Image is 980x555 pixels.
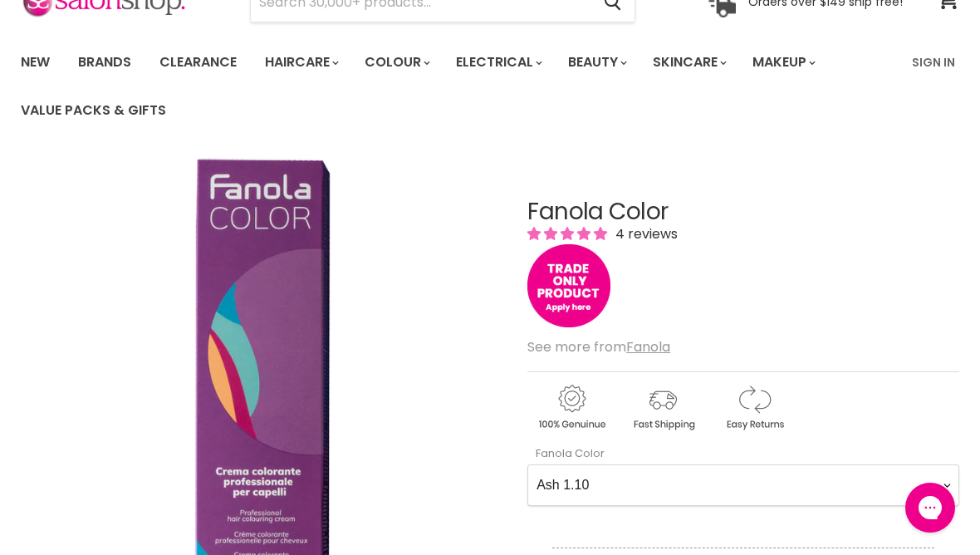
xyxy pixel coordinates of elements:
a: Clearance [147,45,249,80]
span: 4 reviews [610,224,678,243]
iframe: Gorgias live chat messenger [897,477,963,538]
a: Haircare [252,45,349,80]
ul: Main menu [8,38,902,135]
img: tradeonly_small.jpg [527,244,610,327]
label: Fanola Color [527,445,605,461]
h1: Fanola Color [527,199,959,225]
a: Makeup [740,45,826,80]
img: shipping.gif [619,382,707,433]
a: Value Packs & Gifts [8,93,179,128]
img: returns.gif [710,382,798,433]
span: See more from [527,337,670,356]
a: Electrical [443,45,552,80]
a: Brands [66,45,144,80]
span: 5.00 stars [527,224,610,243]
a: Fanola [626,337,670,356]
a: Sign In [902,45,965,80]
img: genuine.gif [527,382,615,433]
a: Beauty [556,45,637,80]
a: New [8,45,62,80]
a: Skincare [640,45,737,80]
a: Colour [352,45,440,80]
